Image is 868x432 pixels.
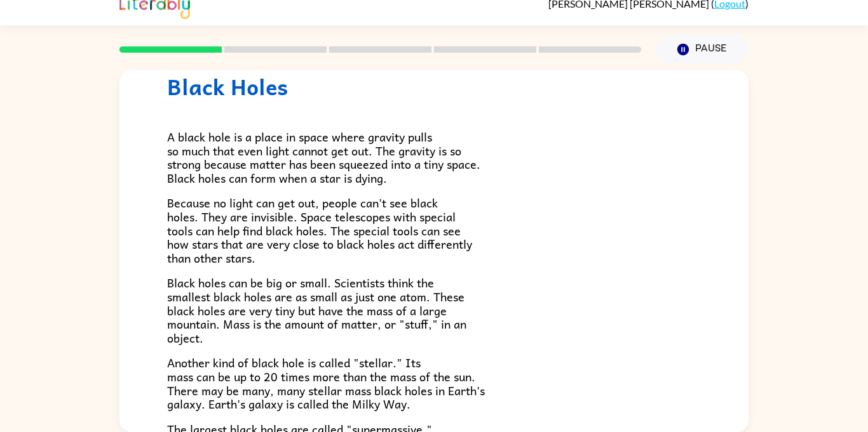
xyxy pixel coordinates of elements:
[167,273,466,346] span: Black holes can be big or small. Scientists think the smallest black holes are as small as just o...
[167,128,480,187] span: A black hole is a place in space where gravity pulls so much that even light cannot get out. The ...
[167,193,472,266] span: Because no light can get out, people can't see black holes. They are invisible. Space telescopes ...
[167,74,701,100] h1: Black Holes
[167,353,485,413] span: Another kind of black hole is called "stellar." Its mass can be up to 20 times more than the mass...
[656,35,749,64] button: Pause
